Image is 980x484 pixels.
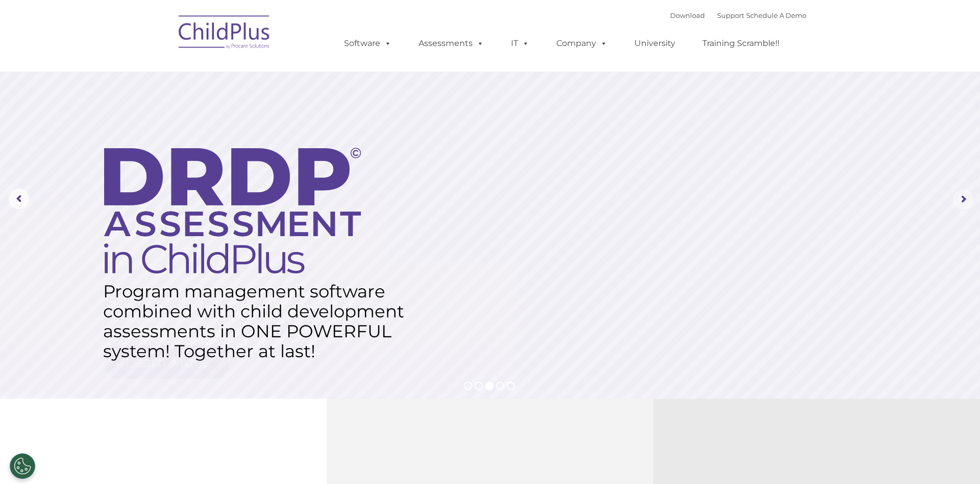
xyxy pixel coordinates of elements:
span: Phone number [142,109,185,117]
a: Download [670,11,705,19]
a: Training Scramble!! [692,33,790,54]
rs-layer: Program management software combined with child development assessments in ONE POWERFUL system! T... [103,282,417,361]
button: Cookies Settings [10,453,35,479]
font: | [670,11,806,19]
img: ChildPlus by Procare Solutions [174,8,276,59]
a: Support [717,11,744,19]
a: Company [546,33,618,54]
span: Last name [142,67,173,75]
a: IT [501,33,540,54]
a: University [624,33,685,54]
a: Assessments [408,33,494,54]
iframe: Chat Widget [813,374,980,484]
img: DRDP Assessment in ChildPlus [104,148,361,273]
a: Software [334,33,402,54]
a: Schedule A Demo [746,11,806,19]
a: Learn More [105,345,228,379]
